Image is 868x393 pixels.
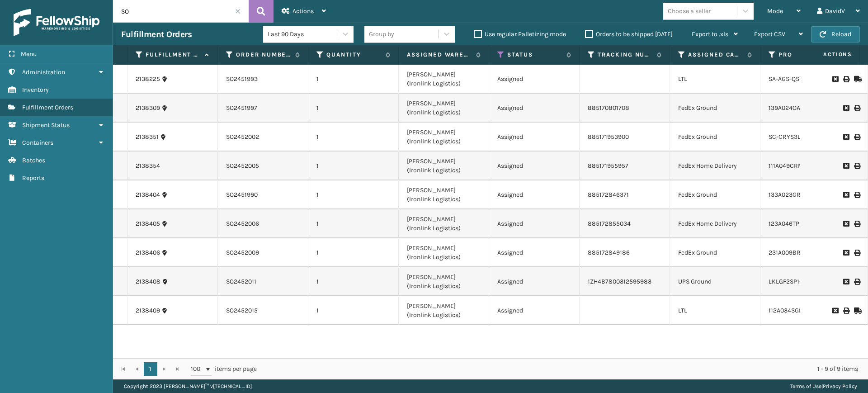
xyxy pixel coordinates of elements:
div: Group by [369,29,394,39]
div: 1 - 9 of 9 items [269,365,858,374]
td: Assigned [489,209,580,238]
td: LTL [670,296,760,325]
a: 2138354 [136,161,160,170]
h3: Fulfillment Orders [121,29,192,40]
td: SO2452005 [218,152,308,180]
i: Request to Be Cancelled [843,279,849,285]
i: Request to Be Cancelled [843,192,849,198]
td: SO2451997 [218,94,308,123]
span: Menu [21,50,37,58]
label: Assigned Warehouse [407,51,472,59]
i: Print BOL [843,76,849,82]
td: SO2452009 [218,238,308,267]
a: 133A023GRY [769,191,804,199]
i: Request to Be Cancelled [843,105,849,111]
span: 100 [191,365,204,374]
i: Request to Be Cancelled [843,134,849,140]
td: Assigned [489,94,580,123]
a: 2138309 [136,104,160,113]
td: 1 [308,123,399,152]
i: Request to Be Cancelled [832,308,838,314]
td: [PERSON_NAME] (Ironlink Logistics) [399,267,489,296]
i: Print BOL [843,308,849,314]
td: FedEx Home Delivery [670,209,760,238]
td: SO2452015 [218,296,308,325]
i: Print Label [854,221,859,227]
div: | [790,379,857,393]
a: 885172846371 [588,191,629,199]
span: Export CSV [754,30,785,38]
span: Inventory [22,86,49,94]
i: Print Label [854,192,859,198]
td: FedEx Ground [670,94,760,123]
td: 1 [308,238,399,267]
td: [PERSON_NAME] (Ironlink Logistics) [399,238,489,267]
span: Export to .xls [692,30,728,38]
td: [PERSON_NAME] (Ironlink Logistics) [399,94,489,123]
i: Print Label [854,250,859,256]
a: 123A046TPE [769,220,803,227]
label: Tracking Number [598,51,652,59]
a: 885171953900 [588,133,629,141]
label: Product SKU [778,51,833,59]
td: Assigned [489,123,580,152]
span: Batches [22,156,45,164]
td: FedEx Home Delivery [670,152,760,180]
td: 1 [308,65,399,94]
label: Fulfillment Order Id [146,51,200,59]
a: 112A034SGE [769,307,802,314]
a: 2138408 [136,277,160,286]
a: 885171955957 [588,162,628,170]
a: 885172855034 [588,220,631,227]
i: Print Label [854,279,859,285]
img: logo [14,9,99,36]
span: items per page [191,362,257,376]
span: Reports [22,174,44,182]
td: 1 [308,209,399,238]
td: 1 [308,94,399,123]
td: [PERSON_NAME] (Ironlink Logistics) [399,123,489,152]
a: 1 [144,362,157,376]
span: Actions [292,7,314,15]
td: FedEx Ground [670,123,760,152]
td: 1 [308,152,399,180]
label: Status [507,51,562,59]
a: 2138351 [136,133,159,142]
a: SC-CRYS3LU2012 [769,133,818,141]
label: Assigned Carrier Service [688,51,743,59]
a: 231A009BRN [769,249,805,256]
label: Use regular Palletizing mode [474,30,566,38]
a: 111A049CRM [769,162,803,170]
a: 2138404 [136,190,160,199]
a: SA-AGS-QS3U5-JV [769,75,819,83]
i: Request to Be Cancelled [843,163,849,169]
a: 2138225 [136,75,160,84]
a: Privacy Policy [823,383,857,389]
a: 885172849186 [588,249,630,256]
td: SO2451993 [218,65,308,94]
span: Shipment Status [22,121,70,129]
td: [PERSON_NAME] (Ironlink Logistics) [399,180,489,209]
td: [PERSON_NAME] (Ironlink Logistics) [399,152,489,180]
td: 1 [308,180,399,209]
td: LTL [670,65,760,94]
i: Request to Be Cancelled [832,76,838,82]
a: 2138405 [136,219,160,228]
td: Assigned [489,65,580,94]
span: Fulfillment Orders [22,104,73,111]
a: LKLGF2SP1GU3051 [769,278,821,285]
a: 2138406 [136,248,160,257]
a: 885170801708 [588,104,629,112]
td: SO2451990 [218,180,308,209]
i: Print Label [854,105,859,111]
i: Print Label [854,163,859,169]
td: [PERSON_NAME] (Ironlink Logistics) [399,65,489,94]
div: Last 90 Days [268,29,338,39]
td: SO2452002 [218,123,308,152]
label: Order Number [236,51,291,59]
a: 2138409 [136,306,160,315]
i: Mark as Shipped [854,308,859,314]
span: Containers [22,139,53,147]
button: Reload [811,26,860,43]
a: 1ZH4B7800312595983 [588,278,651,285]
